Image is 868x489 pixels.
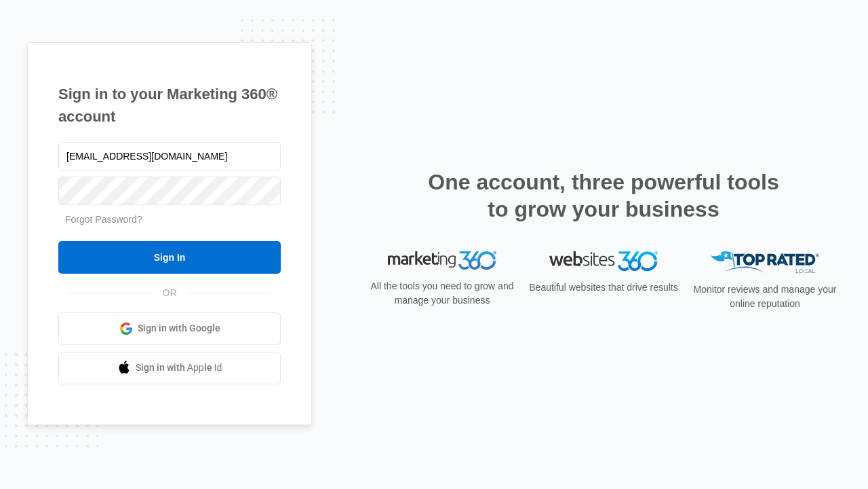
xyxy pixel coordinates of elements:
[138,321,220,336] span: Sign in with Google
[689,283,841,311] p: Monitor reviews and manage your online reputation
[366,279,518,308] p: All the tools you need to grow and manage your business
[528,280,679,295] p: Beautiful websites that drive results
[58,241,281,274] input: Sign In
[58,312,281,345] a: Sign in with Google
[153,286,186,300] span: OR
[136,361,222,375] span: Sign in with Apple Id
[549,251,658,271] img: Websites 360
[58,83,281,128] h1: Sign in to your Marketing 360® account
[58,142,281,170] input: Email
[711,251,819,274] img: Top Rated Local
[58,352,281,384] a: Sign in with Apple Id
[65,214,142,225] a: Forgot Password?
[424,168,783,223] h2: One account, three powerful tools to grow your business
[388,251,496,270] img: Marketing 360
